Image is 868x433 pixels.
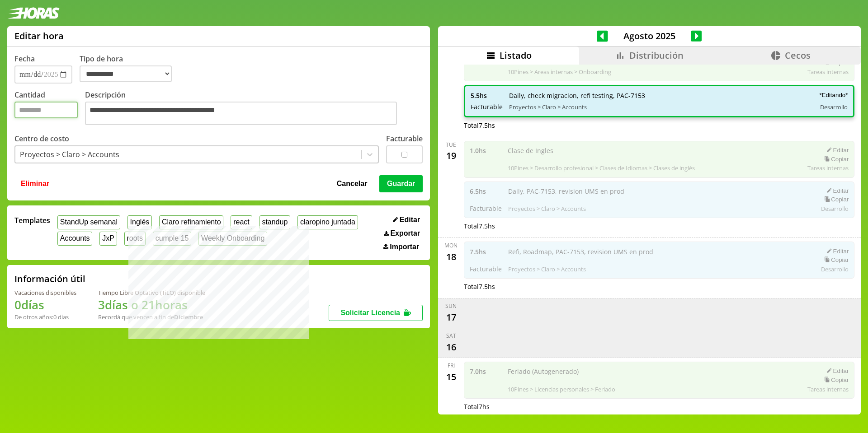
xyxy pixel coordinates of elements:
button: Guardar [379,175,423,192]
div: 15 [444,369,458,384]
button: Claro refinamiento [159,215,223,229]
label: Cantidad [14,90,85,127]
button: claropino juntada [297,215,358,229]
button: Exportar [381,229,423,238]
img: logotipo [7,7,60,19]
div: Total 7.5 hs [464,222,855,230]
button: JxP [99,232,117,246]
h1: 0 días [14,297,76,313]
div: Mon [444,242,458,249]
select: Tipo de hora [80,65,172,82]
button: standup [259,215,291,229]
input: Cantidad [14,102,78,118]
textarea: Descripción [85,102,397,125]
button: Cancelar [334,175,370,192]
span: Importar [390,243,419,251]
button: Solicitar Licencia [329,305,423,321]
div: Total 7.5 hs [464,282,855,291]
button: Weekly Onboarding [198,232,267,246]
h1: Editar hora [14,30,64,42]
button: Editar [390,215,423,224]
div: Tue [446,141,456,149]
button: react [231,215,252,229]
div: Sat [446,332,456,340]
button: Accounts [57,232,92,246]
button: Inglés [127,215,152,229]
h2: Información útil [14,273,85,285]
div: 16 [444,340,458,354]
div: 18 [444,249,458,264]
b: Diciembre [174,313,203,321]
label: Fecha [14,54,35,64]
button: roots [124,232,146,246]
span: Templates [14,215,50,225]
button: StandUp semanal [57,215,120,229]
div: 17 [444,310,458,324]
div: Proyectos > Claro > Accounts [20,149,119,159]
div: Tiempo Libre Optativo (TiLO) disponible [98,289,205,297]
button: Eliminar [18,175,52,192]
div: Recordá que vencen a fin de [98,313,205,321]
label: Centro de costo [14,134,69,144]
label: Facturable [386,134,423,144]
span: Editar [400,216,420,224]
h1: 3 días o 21 horas [98,297,205,313]
div: Sun [445,302,457,310]
div: De otros años: 0 días [14,313,76,321]
span: Distribución [629,49,684,61]
span: Exportar [390,229,420,237]
div: scrollable content [438,65,861,413]
label: Tipo de hora [80,54,179,84]
div: 19 [444,149,458,163]
button: cumple 15 [153,232,191,246]
label: Descripción [85,90,423,127]
span: Cecos [785,49,811,61]
div: Total 7.5 hs [464,121,855,130]
div: Fri [448,362,455,369]
div: Vacaciones disponibles [14,289,76,297]
span: Solicitar Licencia [340,309,400,317]
span: Listado [500,49,532,61]
span: Agosto 2025 [608,30,691,42]
div: Total 7 hs [464,402,855,411]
